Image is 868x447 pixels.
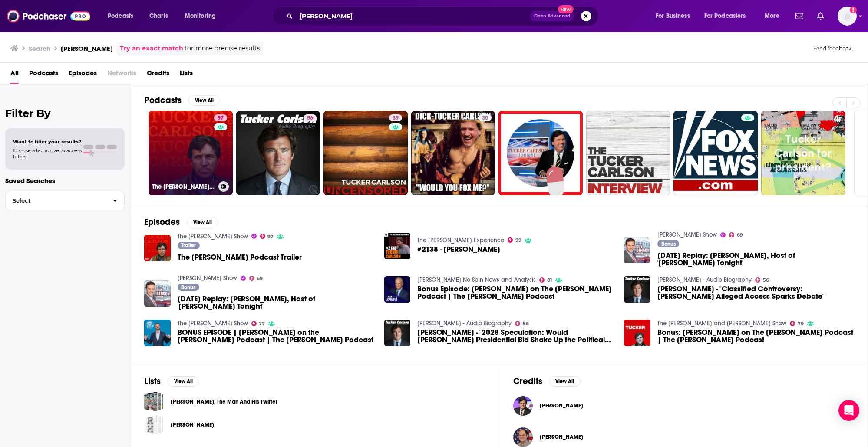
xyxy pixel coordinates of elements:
[281,6,607,26] div: Search podcasts, credits, & more...
[7,8,90,24] img: Podchaser - Follow, Share and Rate Podcasts
[704,10,746,22] span: For Podcasters
[107,66,136,84] span: Networks
[218,114,224,123] span: 97
[144,235,171,261] img: The Tucker Carlson Podcast Trailer
[513,376,542,387] h2: Credits
[624,276,650,303] img: Tucker Carlson - "Classified Controversy: Tucker Carlson's Alleged Access Sparks Debate"
[657,329,854,344] a: Bonus: Bret Weinstein on The Tucker Carlson Podcast | The Tucker Carlson Podcast
[102,9,145,23] button: open menu
[389,114,402,121] a: 39
[144,217,180,227] h2: Episodes
[482,114,488,123] span: 30
[171,420,214,430] a: [PERSON_NAME]
[540,402,583,409] a: Tucker Carlson
[729,232,743,237] a: 69
[657,231,717,238] a: Guy Benson Show
[755,277,769,283] a: 56
[180,66,193,84] a: Lists
[798,322,804,326] span: 79
[417,276,536,284] a: Bill O’Reilly’s No Spin News and Analysis
[515,321,529,326] a: 56
[185,43,260,53] span: for more precise results
[661,241,676,247] span: Bonus
[6,198,106,203] span: Select
[178,295,374,310] span: [DATE] Replay: [PERSON_NAME], Host of '[PERSON_NAME] Tonight'
[540,434,583,440] span: [PERSON_NAME]
[657,285,854,300] span: [PERSON_NAME] - "Classified Controversy: [PERSON_NAME] Alleged Access Sparks Debate"
[539,277,552,283] a: 81
[259,322,265,326] span: 77
[178,254,302,261] a: The Tucker Carlson Podcast Trailer
[515,238,521,242] span: 99
[513,427,533,447] img: Blake Neff
[296,9,530,23] input: Search podcasts, credits, & more...
[69,66,97,84] a: Episodes
[393,114,399,123] span: 39
[257,277,263,280] span: 69
[513,376,581,387] a: CreditsView All
[838,7,857,26] img: User Profile
[811,45,854,52] button: Send feedback
[5,177,125,185] p: Saved Searches
[181,243,196,248] span: Trailer
[838,400,859,421] div: Open Intercom Messenger
[144,415,164,434] a: Malcom
[417,237,504,244] a: The Joe Rogan Experience
[178,254,302,261] span: The [PERSON_NAME] Podcast Trailer
[29,66,58,84] a: Podcasts
[249,276,263,281] a: 69
[5,191,125,210] button: Select
[108,10,133,22] span: Podcasts
[540,402,583,409] span: [PERSON_NAME]
[144,376,199,387] a: ListsView All
[657,329,854,344] span: Bonus: [PERSON_NAME] on The [PERSON_NAME] Podcast | The [PERSON_NAME] Podcast
[144,9,173,23] a: Charts
[144,320,171,346] a: BONUS EPISODE | Mike Benz on the Tucker Carlson Podcast | The Tucker Carlson Podcast
[29,44,50,53] h3: Search
[558,5,574,13] span: New
[523,322,529,326] span: 56
[624,237,650,264] img: Sunday Replay: Tucker Carlson, Host of 'Tucker Carlson Tonight'
[144,95,220,106] a: PodcastsView All
[657,252,854,267] span: [DATE] Replay: [PERSON_NAME], Host of '[PERSON_NAME] Tonight'
[549,376,581,387] button: View All
[307,114,313,123] span: 56
[144,95,182,106] h2: Podcasts
[144,217,218,227] a: EpisodesView All
[850,7,857,13] svg: Add a profile image
[792,9,807,23] a: Show notifications dropdown
[765,10,779,22] span: More
[323,111,408,195] a: 39
[152,183,215,190] h3: The [PERSON_NAME] Show
[251,321,265,326] a: 77
[267,235,274,239] span: 97
[624,320,650,346] img: Bonus: Bret Weinstein on The Tucker Carlson Podcast | The Tucker Carlson Podcast
[513,396,533,416] img: Tucker Carlson
[479,114,492,121] a: 30
[417,329,614,344] span: [PERSON_NAME] - "2028 Speculation: Would [PERSON_NAME] Presidential Bid Shake Up the Political La...
[699,9,759,23] button: open menu
[5,107,125,120] h2: Filter By
[149,10,168,22] span: Charts
[384,320,411,346] a: Tucker Carlson - "2028 Speculation: Would Tucker Carlson's Presidential Bid Shake Up the Politica...
[384,276,411,303] img: Bonus Episode: Bret Weinstein on The Tucker Carlson Podcast | The Tucker Carlson Podcast
[657,285,854,300] a: Tucker Carlson - "Classified Controversy: Tucker Carlson's Alleged Access Sparks Debate"
[178,274,237,282] a: Guy Benson Show
[144,280,171,307] img: Sunday Replay: Tucker Carlson, Host of 'Tucker Carlson Tonight'
[417,320,512,327] a: Tucker Carlson - Audio Biography
[547,278,552,282] span: 81
[417,329,614,344] a: Tucker Carlson - "2028 Speculation: Would Tucker Carlson's Presidential Bid Shake Up the Politica...
[417,246,500,253] a: #2138 - Tucker Carlson
[763,278,769,282] span: 56
[188,95,220,106] button: View All
[530,11,574,21] button: Open AdvancedNew
[814,9,827,23] a: Show notifications dropdown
